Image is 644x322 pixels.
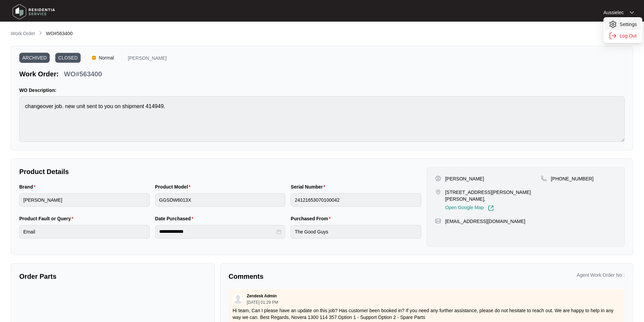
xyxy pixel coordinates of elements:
img: map-pin [435,189,441,195]
img: user.svg [233,294,243,304]
input: Purchased From [291,225,421,239]
p: WO#563400 [64,69,102,79]
a: Work Order [9,30,37,38]
p: Order Parts [19,272,206,281]
input: Product Fault or Query [19,225,150,239]
p: [STREET_ADDRESS][PERSON_NAME][PERSON_NAME], [445,189,541,202]
p: Work Order [11,30,35,37]
label: Brand [19,183,38,190]
img: dropdown arrow [630,11,634,14]
p: Work Order: [19,69,58,79]
input: Product Model [155,193,286,207]
textarea: changeover job. new unit sent to you on shipment 414949. [19,96,625,142]
input: Date Purchased [159,228,276,235]
p: [DATE] 01:29 PM [247,300,278,304]
p: [PHONE_NUMBER] [551,175,594,182]
p: Log Out [620,32,637,39]
label: Date Purchased [155,215,196,222]
p: [PERSON_NAME] [128,56,167,63]
img: map-pin [541,175,547,181]
span: WO#563400 [46,31,73,36]
img: Vercel Logo [92,56,96,60]
label: Product Model [155,183,193,190]
p: WO Description: [19,87,625,94]
p: Comments [229,272,422,281]
p: Hi team, Can I please have an update on this job? Has customer been booked in? If you need any fu... [233,307,621,321]
img: Link-External [488,205,494,211]
label: Serial Number [291,183,328,190]
input: Serial Number [291,193,421,207]
img: residentia service logo [10,2,57,22]
span: ARCHIVED [19,53,50,63]
p: Product Details [19,167,421,176]
input: Brand [19,193,150,207]
p: Agent Work Order No : [577,272,625,278]
span: CLOSED [55,53,81,63]
label: Product Fault or Query [19,215,76,222]
a: Open Google Map [445,205,494,211]
img: chevron-right [38,30,43,36]
img: user-pin [435,175,441,181]
img: settings icon [609,32,617,40]
p: Zendesk Admin [247,293,277,299]
label: Purchased From [291,215,333,222]
img: map-pin [435,218,441,224]
p: [PERSON_NAME] [445,175,484,182]
p: Aussielec [603,9,624,16]
img: settings icon [609,20,617,28]
p: Settings [620,21,637,28]
span: Normal [96,53,117,63]
p: [EMAIL_ADDRESS][DOMAIN_NAME] [445,218,525,225]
